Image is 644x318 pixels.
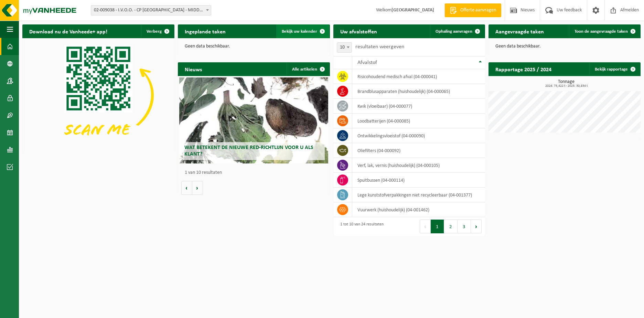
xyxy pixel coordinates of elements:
h2: Aangevraagde taken [489,24,551,38]
h2: Download nu de Vanheede+ app! [22,24,114,38]
a: Ophaling aanvragen [430,24,484,38]
span: Toon de aangevraagde taken [575,29,628,34]
span: Offerte aanvragen [459,7,498,14]
span: Verberg [147,29,162,34]
a: Offerte aanvragen [444,3,501,17]
button: Volgende [192,181,203,195]
button: 2 [444,220,458,233]
p: Geen data beschikbaar. [185,44,323,49]
h3: Tonnage [492,79,641,88]
td: kwik (vloeibaar) (04-000077) [352,99,485,114]
button: Next [471,220,482,233]
h2: Ingeplande taken [178,24,233,38]
td: oliefilters (04-000092) [352,143,485,158]
span: Ophaling aanvragen [436,29,472,34]
span: Bekijk uw kalender [282,29,317,34]
span: Afvalstof [357,60,377,65]
h2: Rapportage 2025 / 2024 [489,62,558,76]
button: Verberg [141,24,174,38]
span: Wat betekent de nieuwe RED-richtlijn voor u als klant? [184,145,313,157]
td: Lege kunststofverpakkingen niet recycleerbaar (04-001377) [352,188,485,202]
span: 02-009038 - I.V.O.O. - CP MIDDELKERKE - MIDDELKERKE [91,5,211,15]
p: 1 van 10 resultaten [185,170,326,175]
span: 10 [337,43,352,52]
td: risicohoudend medisch afval (04-000041) [352,69,485,84]
p: Geen data beschikbaar. [495,44,634,49]
strong: [GEOGRAPHIC_DATA] [391,8,434,13]
a: Toon de aangevraagde taken [569,24,640,38]
td: loodbatterijen (04-000085) [352,114,485,128]
label: resultaten weergeven [355,44,404,50]
td: verf, lak, vernis (huishoudelijk) (04-000105) [352,158,485,173]
button: Vorige [181,181,192,195]
div: 1 tot 10 van 24 resultaten [337,219,384,234]
td: vuurwerk (huishoudelijk) (04-001462) [352,202,485,217]
button: Previous [420,220,431,233]
a: Bekijk rapportage [589,62,640,76]
img: Download de VHEPlus App [22,38,174,152]
span: 02-009038 - I.V.O.O. - CP MIDDELKERKE - MIDDELKERKE [91,6,211,15]
h2: Uw afvalstoffen [333,24,384,38]
td: spuitbussen (04-000114) [352,173,485,188]
a: Bekijk uw kalender [276,24,329,38]
span: 2024: 73,422 t - 2025: 30,834 t [492,84,641,88]
td: ontwikkelingsvloeistof (04-000090) [352,128,485,143]
a: Alle artikelen [287,62,329,76]
a: Wat betekent de nieuwe RED-richtlijn voor u als klant? [179,77,328,163]
button: 1 [431,220,444,233]
h2: Nieuws [178,62,209,76]
td: brandblusapparaten (huishoudelijk) (04-000065) [352,84,485,99]
button: 3 [458,220,471,233]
